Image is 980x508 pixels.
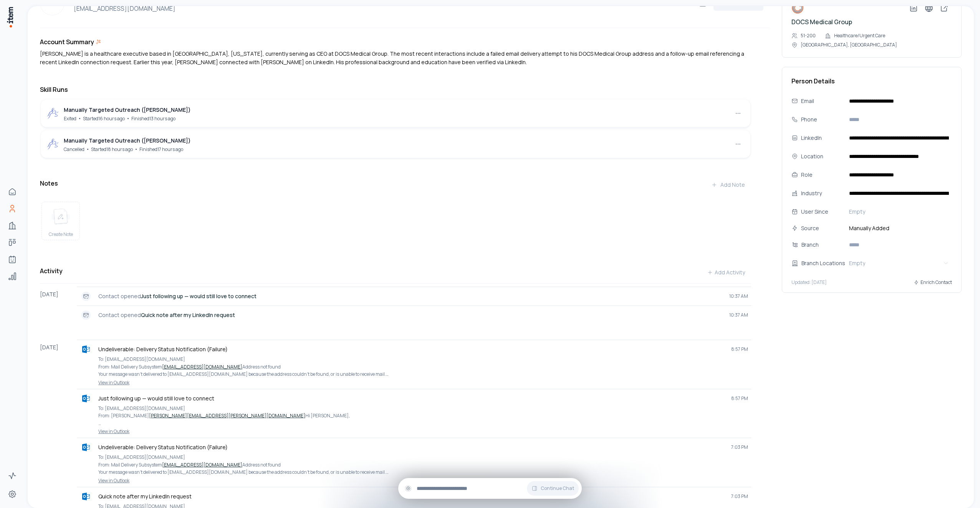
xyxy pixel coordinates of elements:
[80,478,748,484] a: View in Outlook
[801,152,843,161] div: Location
[705,177,751,193] button: Add Note
[98,443,725,451] p: Undeliverable: Delivery Status Notification (Failure)
[801,97,843,105] div: Email
[834,33,885,39] p: Healthcare/Urgent Care
[139,146,183,153] span: Finished 17 hours ago
[791,76,952,86] h3: Person Details
[41,202,80,240] button: create noteCreate Note
[731,444,748,450] span: 7:03 PM
[801,115,843,124] div: Phone
[98,355,748,378] p: To: [EMAIL_ADDRESS][DOMAIN_NAME] From: Mail Delivery Subsystem Address not found Your message was...
[98,395,725,402] p: Just following up — would still love to connect
[731,493,748,500] span: 7:03 PM
[71,4,695,13] h4: [EMAIL_ADDRESS][DOMAIN_NAME]
[731,395,748,402] span: 8:57 PM
[801,171,843,179] div: Role
[64,115,76,122] span: Exited
[541,485,574,491] span: Continue Chat
[126,115,130,122] span: •
[801,189,843,198] div: Industry
[801,259,851,267] div: Branch Locations
[701,265,751,280] button: Add Activity
[64,106,191,114] div: Manually Targeted Outreach ([PERSON_NAME])
[914,276,952,289] button: Enrich Contact
[134,145,138,153] span: •
[40,85,751,94] h3: Skill Runs
[801,241,851,249] div: Branch
[5,201,20,216] a: People
[98,405,748,420] p: To: [EMAIL_ADDRESS][DOMAIN_NAME] From: [PERSON_NAME] Hi [PERSON_NAME],
[846,224,952,232] span: Manually Added
[82,493,90,500] img: outlook logo
[82,443,90,451] img: outlook logo
[398,478,582,499] div: Continue Chat
[141,292,257,300] strong: Just following up — would still love to connect
[5,486,20,502] a: Settings
[729,293,748,299] span: 10:37 AM
[801,33,816,39] p: 51-200
[5,184,20,199] a: Home
[47,138,59,150] img: outbound
[131,115,175,122] span: Finished 13 hours ago
[83,115,125,122] span: Started 16 hours ago
[98,292,723,300] p: Contact opened
[40,266,63,276] h3: Activity
[801,134,843,142] div: LinkedIn
[5,218,20,233] a: Companies
[791,2,804,14] img: DOCS Medical Group
[162,364,242,370] a: [EMAIL_ADDRESS][DOMAIN_NAME]
[729,312,748,318] span: 10:37 AM
[78,115,81,122] span: •
[40,37,94,46] h3: Account Summary
[711,181,745,189] div: Add Note
[162,462,242,468] a: [EMAIL_ADDRESS][DOMAIN_NAME]
[51,208,70,225] img: create note
[64,136,191,145] div: Manually Targeted Outreach ([PERSON_NAME])
[98,453,748,476] p: To: [EMAIL_ADDRESS][DOMAIN_NAME] From: Mail Delivery Subsystem Address not found Your message was...
[849,208,865,216] span: Empty
[40,179,58,188] h3: Notes
[80,380,748,386] a: View in Outlook
[149,412,305,419] a: [PERSON_NAME][EMAIL_ADDRESS][PERSON_NAME][DOMAIN_NAME]
[86,145,89,153] span: •
[801,42,897,48] p: [GEOGRAPHIC_DATA], [GEOGRAPHIC_DATA]
[5,235,20,250] a: Deals
[64,146,84,153] span: Cancelled
[49,231,73,237] span: Create Note
[82,395,90,402] img: outlook logo
[98,493,725,500] p: Quick note after my LinkedIn request
[527,481,579,496] button: Continue Chat
[82,345,90,353] img: outlook logo
[98,345,725,353] p: Undeliverable: Delivery Status Notification (Failure)
[40,287,77,324] div: [DATE]
[5,252,20,267] a: Agents
[846,206,952,218] button: Empty
[98,311,723,319] p: Contact opened
[791,279,827,286] p: Updated: [DATE]
[141,311,235,319] strong: Quick note after my LinkedIn request
[5,468,20,483] a: Activity
[80,428,748,435] a: View in Outlook
[791,18,852,26] a: DOCS Medical Group
[6,6,14,28] img: Item Brain Logo
[5,269,20,284] a: Analytics
[731,346,748,352] span: 8:57 PM
[801,224,843,232] div: Source
[91,146,133,153] span: Started 18 hours ago
[47,107,59,120] img: outbound
[40,50,751,66] div: [PERSON_NAME] is a healthcare executive based in [GEOGRAPHIC_DATA], [US_STATE], currently serving...
[801,208,843,216] div: User Since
